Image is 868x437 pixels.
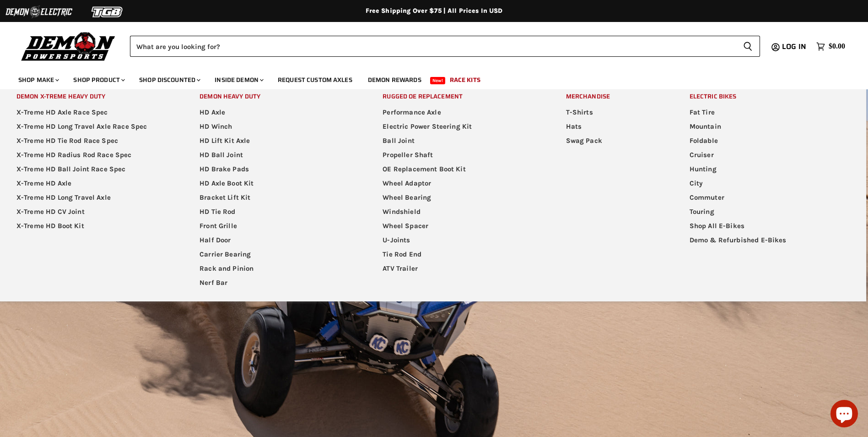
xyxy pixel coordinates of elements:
[555,134,676,148] a: Swag Pack
[430,77,446,84] span: New!
[188,162,369,176] a: HD Brake Pads
[829,42,845,51] span: $0.00
[188,176,369,191] a: HD Axle Boot Kit
[188,191,369,205] a: Bracket Lift Kit
[371,162,552,176] a: OE Replacement Boot Kit
[132,71,206,89] a: Shop Discounted
[678,148,859,162] a: Cruiser
[555,105,676,120] a: T-Shirts
[678,233,859,247] a: Demo & Refurbished E-Bikes
[130,36,760,57] form: Product
[678,89,859,104] a: Electric Bikes
[66,71,130,89] a: Shop Product
[678,134,859,148] a: Foldable
[371,205,552,219] a: Windshield
[188,205,369,219] a: HD Tie Rod
[188,219,369,233] a: Front Grille
[361,71,428,89] a: Demon Rewards
[5,105,186,120] a: X-Treme HD Axle Race Spec
[371,247,552,262] a: Tie Rod End
[555,120,676,134] a: Hats
[371,148,552,162] a: Propeller Shaft
[5,105,186,233] ul: Main menu
[5,89,186,104] a: Demon X-treme Heavy Duty
[130,36,736,57] input: Search
[678,176,859,191] a: City
[371,89,552,104] a: Rugged OE Replacement
[555,105,676,148] ul: Main menu
[11,71,65,89] a: Shop Make
[778,43,812,51] a: Log in
[18,30,119,62] img: Demon Powersports
[5,205,186,219] a: X-Treme HD CV Joint
[678,191,859,205] a: Commuter
[5,134,186,148] a: X-Treme HD Tie Rod Race Spec
[371,105,552,276] ul: Main menu
[208,71,269,89] a: Inside Demon
[73,3,142,21] img: TGB Logo 2
[5,191,186,205] a: X-Treme HD Long Travel Axle
[678,219,859,233] a: Shop All E-Bikes
[678,105,859,120] a: Fat Tire
[782,41,806,52] span: Log in
[5,120,186,134] a: X-Treme HD Long Travel Axle Race Spec
[188,134,369,148] a: HD Lift Kit Axle
[678,105,859,247] ul: Main menu
[371,120,552,134] a: Electric Power Steering Kit
[68,7,800,15] div: Free Shipping Over $75 | All Prices In USD
[371,191,552,205] a: Wheel Bearing
[371,105,552,120] a: Performance Axle
[828,400,861,430] inbox-online-store-chat: Shopify online store chat
[812,40,850,53] a: $0.00
[188,105,369,290] ul: Main menu
[188,89,369,104] a: Demon Heavy Duty
[5,176,186,191] a: X-Treme HD Axle
[188,148,369,162] a: HD Ball Joint
[188,262,369,276] a: Rack and Pinion
[5,162,186,176] a: X-Treme HD Ball Joint Race Spec
[271,71,359,89] a: Request Custom Axles
[678,162,859,176] a: Hunting
[11,67,843,89] ul: Main menu
[443,71,487,89] a: Race Kits
[371,219,552,233] a: Wheel Spacer
[188,120,369,134] a: HD Winch
[5,3,73,21] img: Demon Electric Logo 2
[188,276,369,290] a: Nerf Bar
[371,134,552,148] a: Ball Joint
[371,176,552,191] a: Wheel Adaptor
[555,89,676,104] a: Merchandise
[5,148,186,162] a: X-Treme HD Radius Rod Race Spec
[736,36,760,57] button: Search
[678,205,859,219] a: Touring
[188,105,369,120] a: HD Axle
[371,233,552,247] a: U-Joints
[188,233,369,247] a: Half Door
[188,247,369,262] a: Carrier Bearing
[678,120,859,134] a: Mountain
[371,262,552,276] a: ATV Trailer
[5,219,186,233] a: X-Treme HD Boot Kit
